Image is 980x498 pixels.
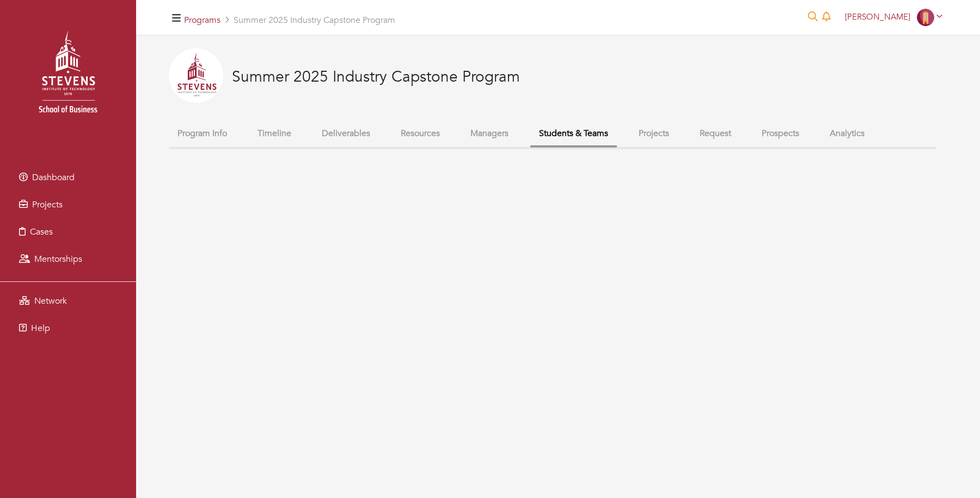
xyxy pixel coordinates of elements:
[11,19,125,133] img: stevens_logo.png
[840,11,947,22] a: [PERSON_NAME]
[462,122,517,145] button: Managers
[184,15,395,26] h5: Summer 2025 Industry Capstone Program
[30,226,53,238] span: Cases
[753,122,808,145] button: Prospects
[530,122,617,147] button: Students & Teams
[32,199,63,211] span: Projects
[630,122,678,145] button: Projects
[3,248,133,270] a: Mentorships
[31,322,50,334] span: Help
[313,122,379,145] button: Deliverables
[3,317,133,339] a: Help
[34,295,67,307] span: Network
[3,167,133,188] a: Dashboard
[3,221,133,243] a: Cases
[3,290,133,312] a: Network
[821,122,873,145] button: Analytics
[32,171,75,183] span: Dashboard
[392,122,449,145] button: Resources
[3,194,133,216] a: Projects
[691,122,740,145] button: Request
[845,11,910,22] span: [PERSON_NAME]
[249,122,300,145] button: Timeline
[169,48,223,103] img: 2025-04-24%20134207.png
[184,14,220,26] a: Programs
[34,253,82,265] span: Mentorships
[169,122,236,145] button: Program Info
[232,68,520,87] h3: Summer 2025 Industry Capstone Program
[917,9,934,26] img: Company-Icon-7f8a26afd1715722aa5ae9dc11300c11ceeb4d32eda0db0d61c21d11b95ecac6.png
